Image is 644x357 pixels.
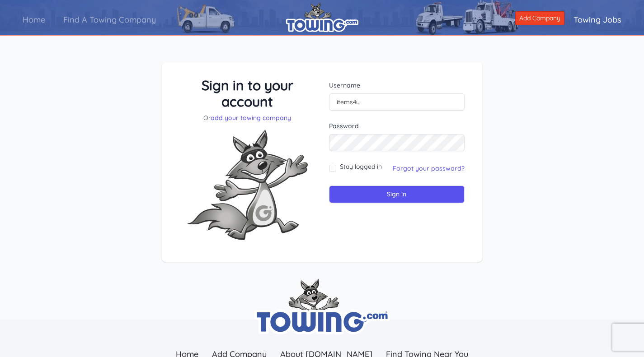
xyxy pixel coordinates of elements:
img: Fox-Excited.png [179,122,315,247]
img: towing [254,279,390,334]
input: Sign in [329,185,465,203]
label: Stay logged in [340,162,382,171]
h3: Sign in to your account [179,77,315,110]
a: add your towing company [211,114,291,122]
a: Find A Towing Company [54,7,165,32]
p: Or [179,113,315,122]
a: Forgot your password? [393,164,465,172]
a: Towing Jobs [564,7,630,32]
a: Home [14,7,54,32]
label: Username [329,81,465,90]
img: logo.png [286,2,358,32]
label: Password [329,121,465,130]
a: Add Company [515,11,564,25]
